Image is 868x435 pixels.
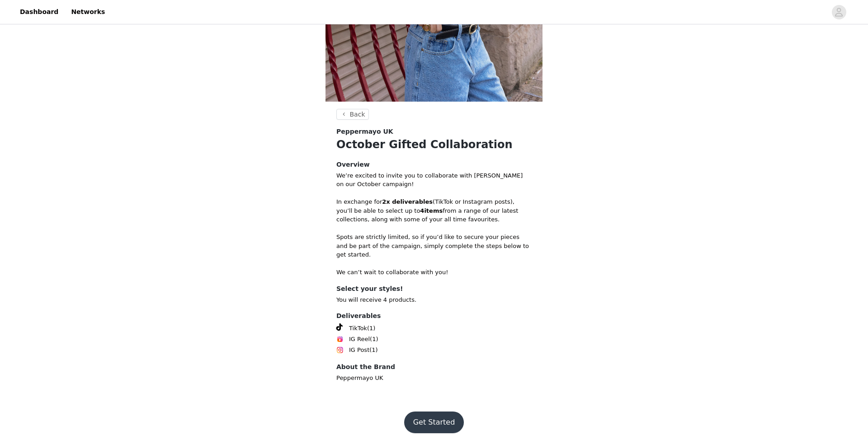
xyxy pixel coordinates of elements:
strong: 2x deliverables [382,198,433,205]
h4: Deliverables [336,311,532,321]
h4: About the Brand [336,362,532,372]
span: IG Reel [349,335,370,344]
span: (1) [369,346,377,355]
strong: 4 [420,207,424,214]
p: We’re excited to invite you to collaborate with [PERSON_NAME] on our October campaign! [336,171,532,189]
span: (1) [370,335,378,344]
h4: Select your styles! [336,284,532,294]
p: We can’t wait to collaborate with you! [336,268,532,277]
a: Dashboard [14,2,64,22]
p: In exchange for (TikTok or Instagram posts), you’ll be able to select up to from a range of our l... [336,197,532,224]
span: (1) [367,324,375,333]
h4: Overview [336,160,532,169]
button: Back [336,109,369,120]
h1: October Gifted Collaboration [336,136,532,153]
p: You will receive 4 products. [336,295,532,304]
img: Instagram Reels Icon [336,336,344,343]
span: Peppermayo UK [336,127,393,136]
a: Networks [66,2,110,22]
p: Spots are strictly limited, so if you’d like to secure your pieces and be part of the campaign, s... [336,233,532,259]
span: TikTok [349,324,367,333]
div: avatar [835,5,843,19]
p: Peppermayo UK [336,374,532,383]
span: IG Post [349,346,369,355]
strong: items [424,207,443,214]
button: Get Started [404,412,464,433]
img: Instagram Icon [336,346,344,354]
